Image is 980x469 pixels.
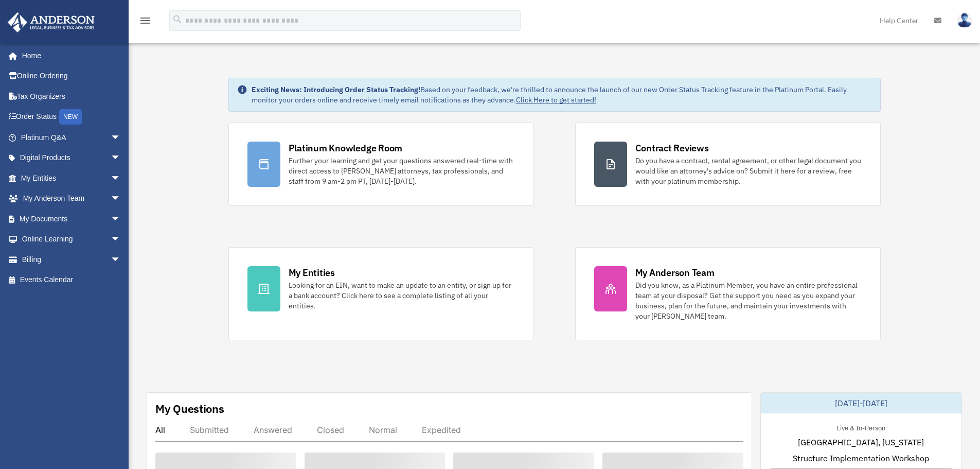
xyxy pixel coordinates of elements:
a: Home [7,45,131,66]
a: Platinum Q&Aarrow_drop_down [7,127,136,148]
img: User Pic [957,13,972,28]
a: My Entitiesarrow_drop_down [7,168,136,188]
div: All [155,425,165,435]
div: Looking for an EIN, want to make an update to an entity, or sign up for a bank account? Click her... [289,280,515,311]
div: My Questions [155,401,224,416]
a: Billingarrow_drop_down [7,249,136,270]
a: Events Calendar [7,270,136,290]
span: [GEOGRAPHIC_DATA], [US_STATE] [798,436,924,448]
div: NEW [59,109,82,125]
strong: Exciting News: Introducing Order Status Tracking! [252,85,420,94]
div: Contract Reviews [635,142,709,154]
div: Closed [317,425,344,435]
a: Contract Reviews Do you have a contract, rental agreement, or other legal document you would like... [575,123,881,206]
a: Order StatusNEW [7,107,136,128]
a: Click Here to get started! [516,95,596,105]
div: Did you know, as a Platinum Member, you have an entire professional team at your disposal? Get th... [635,280,862,321]
div: My Anderson Team [635,266,715,279]
div: Further your learning and get your questions answered real-time with direct access to [PERSON_NAM... [289,155,515,186]
a: menu [139,18,151,27]
div: Live & In-Person [828,422,894,432]
div: My Entities [289,266,335,279]
div: [DATE]-[DATE] [761,393,961,413]
div: Platinum Knowledge Room [289,142,403,154]
a: My Anderson Teamarrow_drop_down [7,188,136,209]
div: Normal [369,425,397,435]
img: Anderson Advisors Platinum Portal [5,12,98,32]
span: arrow_drop_down [111,249,131,270]
a: Platinum Knowledge Room Further your learning and get your questions answered real-time with dire... [228,123,534,206]
div: Do you have a contract, rental agreement, or other legal document you would like an attorney's ad... [635,155,862,186]
div: Answered [254,425,292,435]
a: Tax Organizers [7,86,136,107]
a: Online Ordering [7,66,136,86]
div: Based on your feedback, we're thrilled to announce the launch of our new Order Status Tracking fe... [252,84,872,105]
a: My Anderson Team Did you know, as a Platinum Member, you have an entire professional team at your... [575,247,881,340]
span: arrow_drop_down [111,229,131,250]
span: arrow_drop_down [111,127,131,148]
span: arrow_drop_down [111,148,131,169]
span: arrow_drop_down [111,209,131,230]
i: menu [139,14,151,27]
a: Online Learningarrow_drop_down [7,229,136,250]
span: Structure Implementation Workshop [793,452,929,464]
i: search [172,14,183,25]
a: My Entities Looking for an EIN, want to make an update to an entity, or sign up for a bank accoun... [228,247,534,340]
a: My Documentsarrow_drop_down [7,209,136,229]
span: arrow_drop_down [111,188,131,210]
div: Expedited [422,425,461,435]
div: Submitted [190,425,229,435]
a: Digital Productsarrow_drop_down [7,148,136,168]
span: arrow_drop_down [111,168,131,189]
